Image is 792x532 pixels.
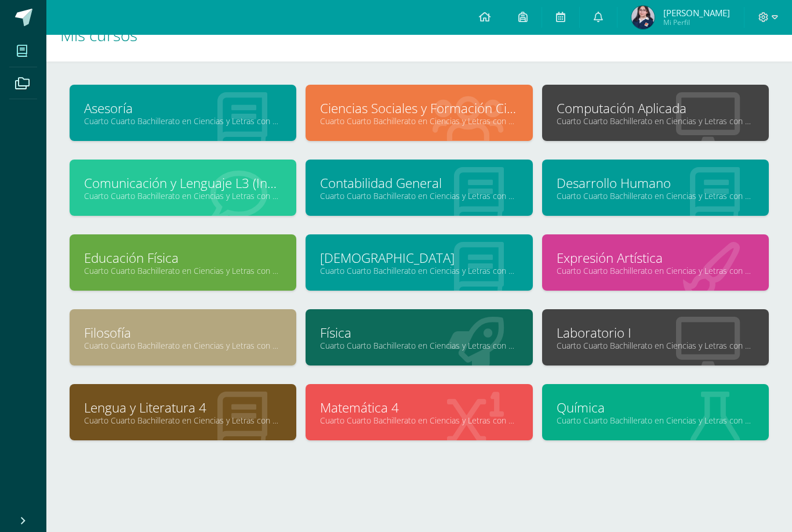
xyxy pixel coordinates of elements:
[557,415,754,426] a: Cuarto Cuarto Bachillerato en Ciencias y Letras con Orientación en Computación "A"
[663,7,730,19] span: [PERSON_NAME]
[60,24,137,46] span: Mis cursos
[557,399,754,417] a: Química
[84,415,282,426] a: Cuarto Cuarto Bachillerato en Ciencias y Letras con Orientación en Computación "A"
[320,115,518,126] a: Cuarto Cuarto Bachillerato en Ciencias y Letras con Orientación en Computación "A"
[557,99,754,117] a: Computación Aplicada
[84,324,282,342] a: Filosofía
[320,324,518,342] a: Física
[557,190,754,201] a: Cuarto Cuarto Bachillerato en Ciencias y Letras con Orientación en Computación "A"
[84,99,282,117] a: Asesoría
[320,415,518,426] a: Cuarto Cuarto Bachillerato en Ciencias y Letras con Orientación en Computación "A"
[631,6,655,29] img: 734212baef880f767601fcf4dda516aa.png
[557,249,754,267] a: Expresión Artística
[320,265,518,276] a: Cuarto Cuarto Bachillerato en Ciencias y Letras con Orientación en Computación "A"
[557,265,754,276] a: Cuarto Cuarto Bachillerato en Ciencias y Letras con Orientación en Computación "A"
[320,399,518,417] a: Matemática 4
[557,115,754,126] a: Cuarto Cuarto Bachillerato en Ciencias y Letras con Orientación en Computación "A"
[320,190,518,201] a: Cuarto Cuarto Bachillerato en Ciencias y Letras con Orientación en Computación "A"
[320,174,518,192] a: Contabilidad General
[320,249,518,267] a: [DEMOGRAPHIC_DATA]
[557,324,754,342] a: Laboratorio I
[84,174,282,192] a: Comunicación y Lenguaje L3 (Inglés Técnico) 4
[84,190,282,201] a: Cuarto Cuarto Bachillerato en Ciencias y Letras con Orientación en Computación "A"
[84,340,282,351] a: Cuarto Cuarto Bachillerato en Ciencias y Letras con Orientación en Computación "A"
[84,265,282,276] a: Cuarto Cuarto Bachillerato en Ciencias y Letras con Orientación en Computación "A"
[320,340,518,351] a: Cuarto Cuarto Bachillerato en Ciencias y Letras con Orientación en Computación "A"
[557,340,754,351] a: Cuarto Cuarto Bachillerato en Ciencias y Letras con Orientación en Computación "A"
[557,174,754,192] a: Desarrollo Humano
[663,17,730,27] span: Mi Perfil
[84,399,282,417] a: Lengua y Literatura 4
[84,115,282,126] a: Cuarto Cuarto Bachillerato en Ciencias y Letras con Orientación en Computación "A"
[320,99,518,117] a: Ciencias Sociales y Formación Ciudadana 4
[84,249,282,267] a: Educación Física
